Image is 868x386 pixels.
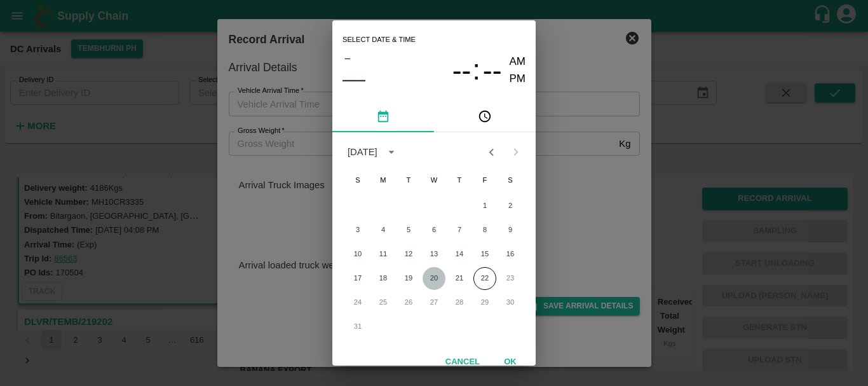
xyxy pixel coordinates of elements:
[346,219,369,242] button: 3
[397,168,420,193] span: Tuesday
[346,243,369,266] button: 10
[448,168,471,193] span: Thursday
[483,54,502,87] span: --
[473,219,496,242] button: 8
[423,168,445,193] span: Wednesday
[479,140,503,164] button: Previous month
[372,243,395,266] button: 11
[510,53,526,71] button: AM
[423,267,445,290] button: 20
[423,219,445,242] button: 6
[348,145,377,159] div: [DATE]
[423,243,445,266] button: 13
[397,267,420,290] button: 19
[499,219,522,242] button: 9
[483,53,502,87] button: --
[372,168,395,193] span: Monday
[452,53,471,87] button: --
[440,351,485,373] button: Cancel
[499,195,522,217] button: 2
[345,50,350,66] span: –
[397,243,420,266] button: 12
[472,53,480,87] span: :
[342,66,365,92] button: ––
[332,102,434,132] button: pick date
[372,267,395,290] button: 18
[346,168,369,193] span: Sunday
[448,243,471,266] button: 14
[434,102,536,132] button: pick time
[381,142,402,162] button: calendar view is open, switch to year view
[448,267,471,290] button: 21
[499,168,522,193] span: Saturday
[473,243,496,266] button: 15
[473,267,496,290] button: 22
[342,50,353,66] button: –
[372,219,395,242] button: 4
[499,243,522,266] button: 16
[346,267,369,290] button: 17
[473,168,496,193] span: Friday
[448,219,471,242] button: 7
[473,195,496,217] button: 1
[452,54,471,87] span: --
[397,219,420,242] button: 5
[490,351,531,373] button: OK
[510,71,526,88] button: PM
[342,31,416,50] span: Select date & time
